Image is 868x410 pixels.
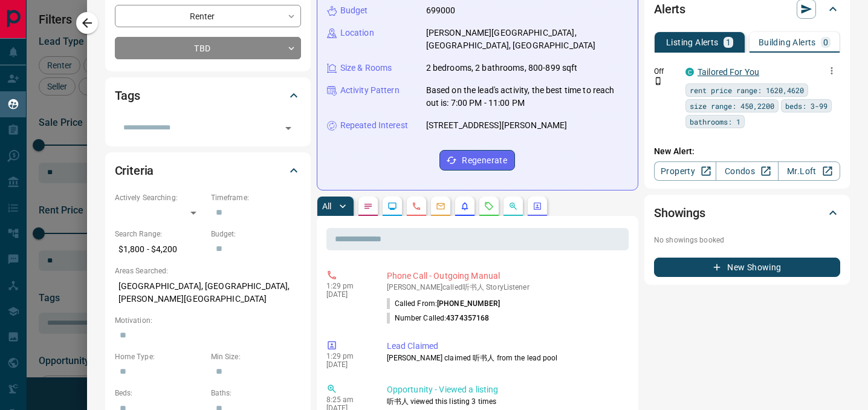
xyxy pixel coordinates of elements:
[533,201,542,211] svg: Agent Actions
[460,201,470,211] svg: Listing Alerts
[326,282,369,290] p: 1:29 pm
[115,86,140,105] h2: Tags
[823,38,828,47] p: 0
[785,100,828,112] span: beds: 3-99
[666,38,719,47] p: Listing Alerts
[484,201,494,211] svg: Requests
[654,258,840,277] button: New Showing
[115,5,301,27] div: Renter
[115,192,205,203] p: Actively Searching:
[115,37,301,59] div: TBD
[426,27,628,52] p: [PERSON_NAME][GEOGRAPHIC_DATA], [GEOGRAPHIC_DATA], [GEOGRAPHIC_DATA]
[115,388,205,399] p: Beds:
[387,383,624,396] p: Opportunity - Viewed a listing
[426,4,456,17] p: 699000
[387,201,397,211] svg: Lead Browsing Activity
[280,120,297,137] button: Open
[340,119,408,132] p: Repeated Interest
[654,77,662,85] svg: Push Notification Only
[698,67,759,77] a: Tailored For You
[654,161,716,181] a: Property
[322,202,332,210] p: All
[115,239,205,259] p: $1,800 - $4,200
[115,156,301,185] div: Criteria
[211,351,301,362] p: Min Size:
[654,235,840,246] p: No showings booked
[716,161,778,181] a: Condos
[387,340,624,353] p: Lead Claimed
[436,201,445,211] svg: Emails
[387,313,490,324] p: Number Called:
[115,81,301,110] div: Tags
[387,353,624,363] p: [PERSON_NAME] claimed 听书人 from the lead pool
[340,62,392,74] p: Size & Rooms
[690,100,774,112] span: size range: 450,2200
[115,229,205,239] p: Search Range:
[426,119,568,132] p: [STREET_ADDRESS][PERSON_NAME]
[690,84,804,96] span: rent price range: 1620,4620
[326,395,369,404] p: 8:25 am
[211,388,301,399] p: Baths:
[778,161,840,181] a: Mr.Loft
[446,314,489,322] span: 4374357168
[363,201,373,211] svg: Notes
[654,203,705,223] h2: Showings
[115,351,205,362] p: Home Type:
[439,150,515,171] button: Regenerate
[115,161,154,180] h2: Criteria
[759,38,816,47] p: Building Alerts
[426,62,578,74] p: 2 bedrooms, 2 bathrooms, 800-899 sqft
[426,84,628,109] p: Based on the lead's activity, the best time to reach out is: 7:00 PM - 11:00 PM
[211,192,301,203] p: Timeframe:
[387,298,500,309] p: Called From:
[387,396,624,407] p: 听书人 viewed this listing 3 times
[387,282,624,293] p: [PERSON_NAME] called 听书人 StoryListener
[326,352,369,360] p: 1:29 pm
[340,4,368,17] p: Budget
[340,27,374,39] p: Location
[326,290,369,299] p: [DATE]
[726,38,731,47] p: 1
[690,116,740,128] span: bathrooms: 1
[115,276,301,309] p: [GEOGRAPHIC_DATA], [GEOGRAPHIC_DATA], [PERSON_NAME][GEOGRAPHIC_DATA]
[412,201,421,211] svg: Calls
[211,229,301,239] p: Budget:
[340,84,400,97] p: Activity Pattern
[508,201,518,211] svg: Opportunities
[115,265,301,276] p: Areas Searched:
[115,315,301,326] p: Motivation:
[654,145,840,158] p: New Alert:
[654,66,678,77] p: Off
[387,270,624,282] p: Phone Call - Outgoing Manual
[437,299,500,308] span: [PHONE_NUMBER]
[685,68,694,76] div: condos.ca
[326,360,369,369] p: [DATE]
[654,198,840,227] div: Showings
